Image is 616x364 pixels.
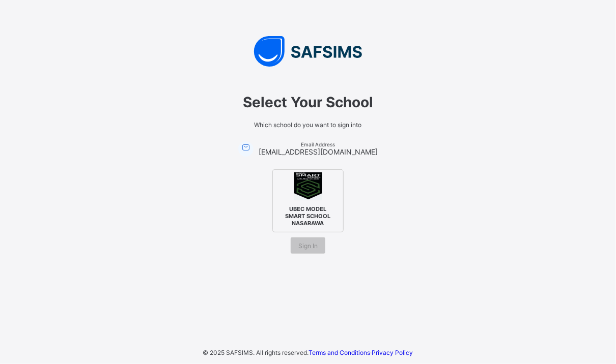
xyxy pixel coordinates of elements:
span: Which school do you want to sign into [165,121,451,129]
span: Sign In [298,242,318,250]
img: UBEC MODEL SMART SCHOOL NASARAWA [294,172,322,200]
span: [EMAIL_ADDRESS][DOMAIN_NAME] [259,147,378,156]
span: UBEC MODEL SMART SCHOOL NASARAWA [277,203,339,229]
span: · [309,349,413,356]
a: Privacy Policy [372,349,413,356]
span: Select Your School [165,94,451,111]
span: Email Address [259,141,378,147]
a: Terms and Conditions [309,349,371,356]
img: SAFSIMS Logo [155,36,461,67]
span: © 2025 SAFSIMS. All rights reserved. [203,349,309,356]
